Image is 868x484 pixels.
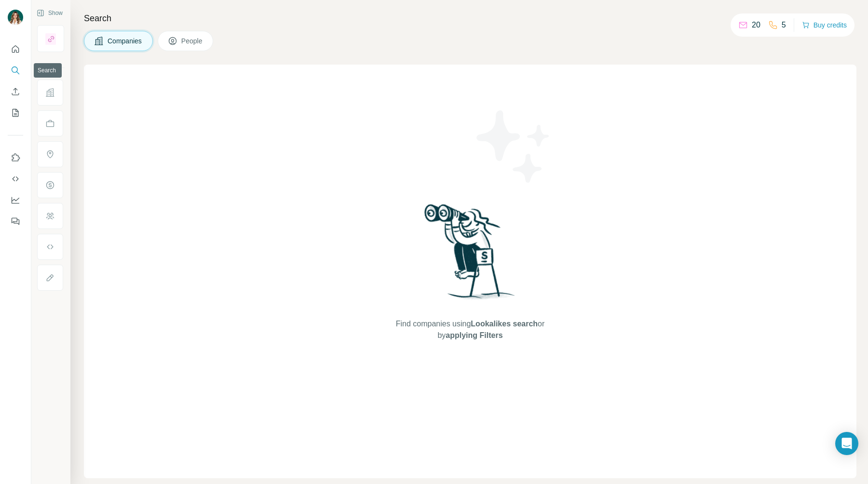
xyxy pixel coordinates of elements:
button: Buy credits [802,18,847,32]
span: People [181,36,203,46]
span: Companies [108,36,143,46]
span: Lookalikes search [471,320,538,328]
button: My lists [8,104,23,121]
button: Use Surfe API [8,170,23,188]
span: Find companies using or by [393,318,547,341]
h4: Search [84,12,856,25]
button: Quick start [8,40,23,58]
button: Enrich CSV [8,83,23,100]
img: Avatar [8,10,23,25]
button: Dashboard [8,191,23,209]
button: Use Surfe on LinkedIn [8,149,23,166]
button: Search [8,62,23,79]
button: Feedback [8,213,23,230]
img: Surfe Illustration - Woman searching with binoculars [420,202,520,309]
button: Show [30,6,69,20]
p: 5 [782,19,786,31]
img: Surfe Illustration - Stars [470,103,557,190]
p: 20 [752,19,760,31]
div: Open Intercom Messenger [835,432,858,455]
span: applying Filters [446,331,502,339]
